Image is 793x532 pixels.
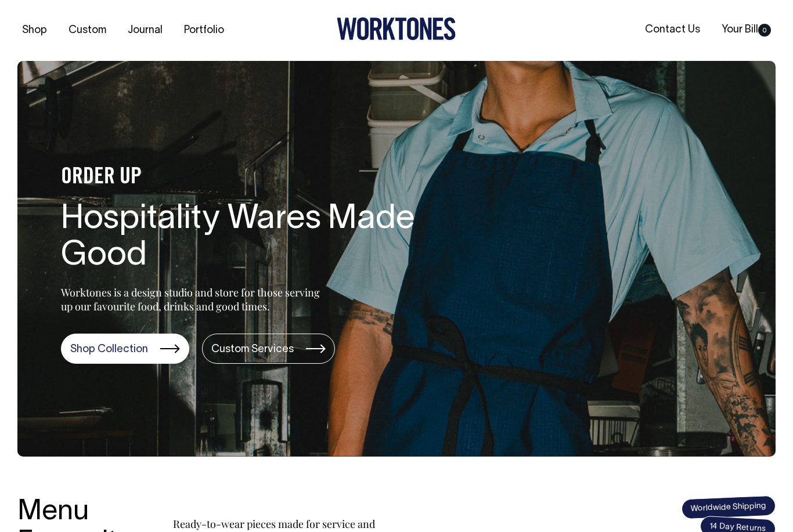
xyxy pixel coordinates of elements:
h1: Hospitality Wares Made Good [61,201,432,276]
a: Shop [17,21,52,40]
a: Custom Services [202,334,335,364]
h4: ORDER UP [61,165,432,190]
a: Contact Us [640,20,705,39]
a: Journal [123,21,167,40]
span: 0 [758,24,771,37]
a: Your Bill0 [717,20,776,39]
p: Worktones is a design studio and store for those serving up our favourite food, drinks and good t... [61,285,325,313]
a: Portfolio [179,21,229,40]
a: Shop Collection [61,334,189,364]
a: Custom [64,21,111,40]
span: Worldwide Shipping [681,495,776,519]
